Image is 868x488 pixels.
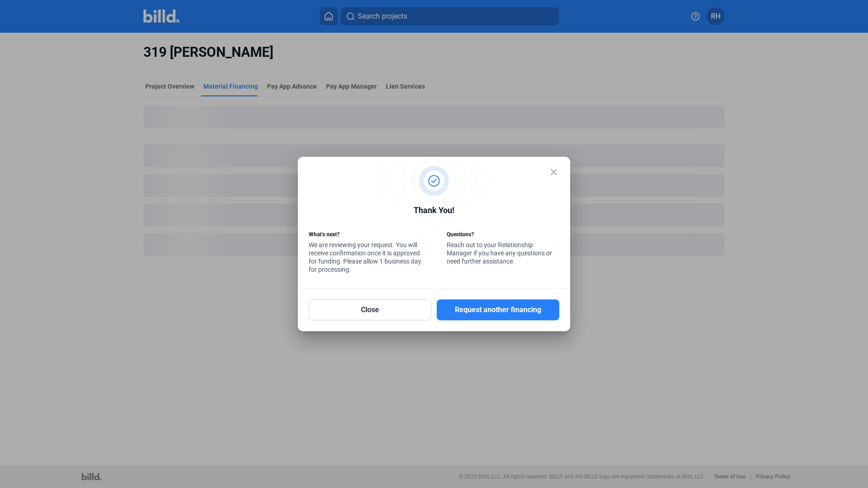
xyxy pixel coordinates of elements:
[548,167,559,178] mat-icon: close
[309,230,421,276] div: We are reviewing your request. You will receive confirmation once it is approved for funding. Ple...
[309,230,421,241] div: What’s next?
[437,299,559,320] button: Request another financing
[447,230,559,241] div: Questions?
[447,230,559,268] div: Reach out to your Relationship Manager if you have any questions or need further assistance.
[309,299,431,320] button: Close
[309,204,559,219] div: Thank You!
